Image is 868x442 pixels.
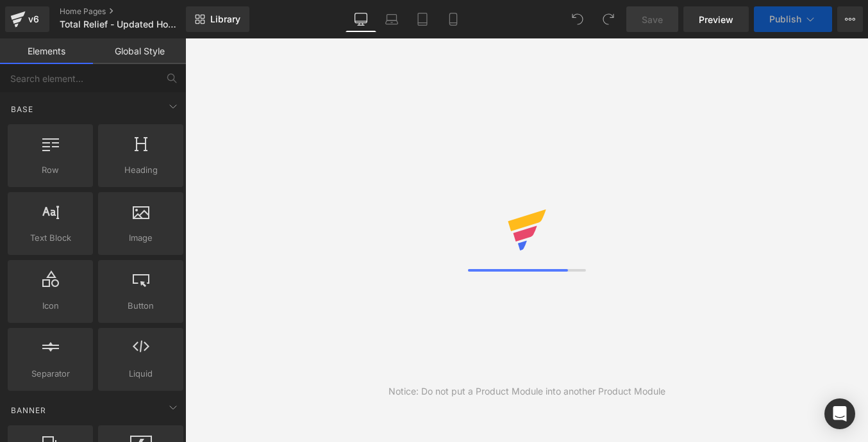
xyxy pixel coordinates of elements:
[60,6,207,17] a: Home Pages
[102,299,179,313] span: Button
[824,398,855,429] div: Open Intercom Messenger
[837,6,863,32] button: More
[10,404,47,416] span: Banner
[376,6,407,32] a: Laptop
[438,6,469,32] a: Mobile
[12,163,89,177] span: Row
[102,231,179,245] span: Image
[565,6,590,32] button: Undo
[683,6,749,32] a: Preview
[346,6,376,32] a: Desktop
[26,11,42,28] div: v6
[12,231,89,245] span: Text Block
[596,6,621,32] button: Redo
[12,299,89,313] span: Icon
[642,13,663,26] span: Save
[388,384,665,398] div: Notice: Do not put a Product Module into another Product Module
[407,6,438,32] a: Tablet
[186,6,249,32] a: New Library
[60,19,183,29] span: Total Relief - Updated HomePage
[102,163,179,177] span: Heading
[93,38,186,64] a: Global Style
[754,6,832,32] button: Publish
[5,6,49,32] a: v6
[102,367,179,381] span: Liquid
[210,13,240,25] span: Library
[12,367,89,381] span: Separator
[10,103,35,115] span: Base
[699,13,733,26] span: Preview
[769,14,801,24] span: Publish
